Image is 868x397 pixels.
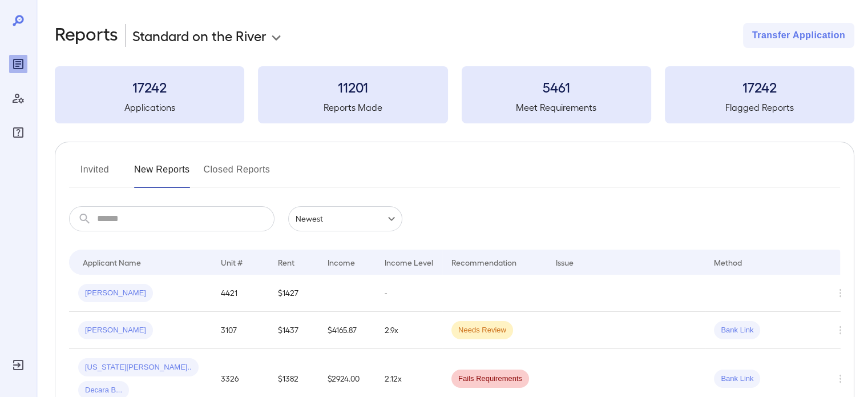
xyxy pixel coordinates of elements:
[665,78,854,96] h3: 17242
[556,255,574,269] div: Issue
[9,123,27,142] div: FAQ
[78,362,199,373] span: [US_STATE][PERSON_NAME]..
[714,325,760,336] span: Bank Link
[134,161,190,188] button: New Reports
[451,325,513,336] span: Needs Review
[55,23,118,48] h2: Reports
[55,101,244,114] h5: Applications
[831,370,850,388] button: Row Actions
[132,26,267,45] p: Standard on the River
[385,255,433,269] div: Income Level
[376,312,442,349] td: 2.9x
[55,66,854,123] summary: 17242Applications11201Reports Made5461Meet Requirements17242Flagged Reports
[269,312,318,349] td: $1437
[69,161,120,188] button: Invited
[55,78,244,96] h3: 17242
[9,89,27,107] div: Manage Users
[258,101,447,114] h5: Reports Made
[451,374,529,384] span: Fails Requirements
[269,275,318,312] td: $1427
[212,275,269,312] td: 4421
[78,288,153,299] span: [PERSON_NAME]
[451,255,516,269] div: Recommendation
[462,101,651,114] h5: Meet Requirements
[258,78,447,96] h3: 11201
[328,255,355,269] div: Income
[743,23,854,48] button: Transfer Application
[665,101,854,114] h5: Flagged Reports
[9,356,27,374] div: Log Out
[831,321,850,339] button: Row Actions
[83,255,141,269] div: Applicant Name
[78,385,129,396] span: Decara B...
[714,374,760,384] span: Bank Link
[212,312,269,349] td: 3107
[714,255,742,269] div: Method
[78,325,153,336] span: [PERSON_NAME]
[462,78,651,96] h3: 5461
[278,255,296,269] div: Rent
[9,55,27,73] div: Reports
[376,275,442,312] td: -
[221,255,243,269] div: Unit #
[831,284,850,302] button: Row Actions
[318,312,376,349] td: $4165.87
[204,161,271,188] button: Closed Reports
[288,206,402,231] div: Newest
